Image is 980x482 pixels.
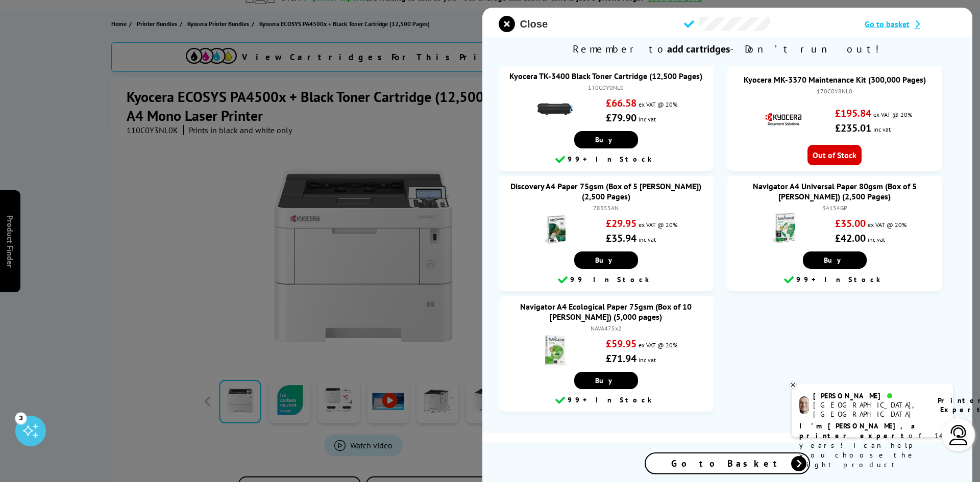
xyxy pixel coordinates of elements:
[948,425,969,445] img: user-headset-light.svg
[509,324,703,332] div: NAVA475x2
[639,341,678,349] span: ex VAT @ 20%
[865,19,910,29] span: Go to basket
[537,332,573,368] img: Navigator A4 Ecological Paper 75gsm (Box of 10 Reams) (5,000 pages)
[639,100,678,108] span: ex VAT @ 20%
[766,102,801,137] img: Kyocera MK-3370 Maintenance Kit (300,000 Pages)
[799,396,809,414] img: ashley-livechat.png
[808,145,862,165] span: Out of Stock
[744,74,926,85] a: Kyocera MK-3370 Maintenance Kit (300,000 Pages)
[868,236,885,243] span: inc vat
[595,256,617,265] span: Buy
[537,212,573,247] img: Discovery A4 Paper 75gsm (Box of 5 Reams) (2,500 Pages)
[595,376,617,385] span: Buy
[738,204,932,212] div: 34154GP
[511,181,702,201] a: Discovery A4 Paper 75gsm (Box of 5 [PERSON_NAME]) (2,500 Pages)
[732,274,937,286] div: 99+ In Stock
[639,115,656,123] span: inc vat
[835,232,866,245] strong: £42.00
[504,154,708,166] div: 99+ In Stock
[482,37,972,61] span: Remember to - Don’t run out!
[639,221,678,229] span: ex VAT @ 20%
[606,352,637,365] strong: £71.94
[667,42,730,56] b: add cartridges
[824,256,846,265] span: Buy
[510,71,703,81] a: Kyocera TK-3400 Black Toner Cartridge (12,500 Pages)
[813,391,925,400] div: [PERSON_NAME]
[766,212,801,247] img: Navigator A4 Universal Paper 80gsm (Box of 5 Reams) (2,500 Pages)
[606,232,637,245] strong: £35.94
[521,301,692,322] a: Navigator A4 Ecological Paper 75gsm (Box of 10 [PERSON_NAME]) (5,000 pages)
[738,87,932,95] div: 170C0Y8NL0
[835,217,866,230] strong: £35.00
[606,111,637,124] strong: £79.90
[606,217,637,230] strong: £29.95
[606,96,637,110] strong: £66.58
[835,107,871,120] strong: £195.84
[504,274,708,286] div: 99 In Stock
[813,400,925,419] div: [GEOGRAPHIC_DATA], [GEOGRAPHIC_DATA]
[671,458,783,469] span: Go to Basket
[639,236,656,243] span: inc vat
[15,412,27,423] div: 3
[499,16,548,32] button: close modal
[537,91,573,127] img: Kyocera TK-3400 Black Toner Cartridge (12,500 Pages)
[753,181,917,201] a: Navigator A4 Universal Paper 80gsm (Box of 5 [PERSON_NAME]) (2,500 Pages)
[835,121,871,135] strong: £235.01
[504,394,708,407] div: 99+ In Stock
[509,204,703,212] div: 78355AN
[868,221,906,229] span: ex VAT @ 20%
[865,19,956,29] a: Go to basket
[509,84,703,91] div: 1T0C0Y0NL0
[639,356,656,364] span: inc vat
[799,421,945,470] p: of 14 years! I can help you choose the right product
[873,125,891,133] span: inc vat
[645,452,810,474] a: Go to Basket
[520,18,548,30] span: Close
[606,337,637,350] strong: £59.95
[799,421,918,440] b: I'm [PERSON_NAME], a printer expert
[873,111,912,118] span: ex VAT @ 20%
[595,135,617,144] span: Buy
